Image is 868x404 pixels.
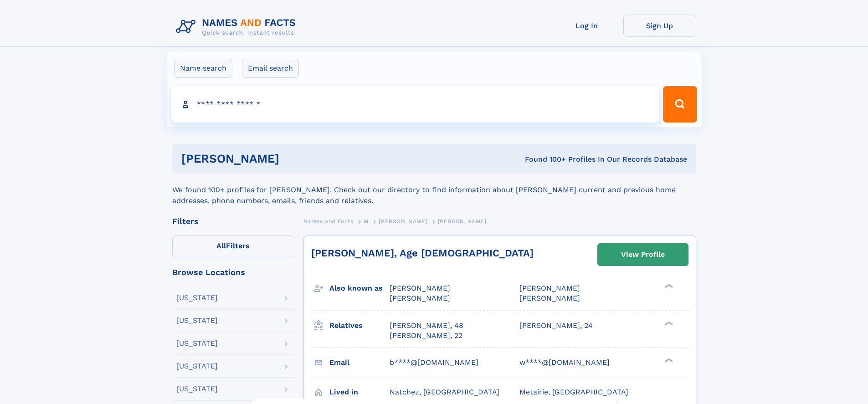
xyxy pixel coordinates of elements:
a: View Profile [598,244,688,266]
div: ❯ [663,283,673,289]
span: [PERSON_NAME] [519,294,580,302]
div: [US_STATE] [176,317,218,324]
div: ❯ [663,357,673,363]
span: [PERSON_NAME] [379,218,427,225]
span: Metairie, [GEOGRAPHIC_DATA] [519,388,628,396]
div: Browse Locations [172,268,294,276]
img: Logo Names and Facts [172,15,303,39]
a: M [364,215,369,227]
div: View Profile [621,244,665,265]
div: Filters [172,217,294,225]
h3: Also known as [329,281,390,296]
a: [PERSON_NAME], 24 [519,321,593,331]
input: search input [171,86,659,123]
button: Search Button [663,86,697,123]
span: [PERSON_NAME] [390,284,450,292]
span: [PERSON_NAME] [519,284,580,292]
a: [PERSON_NAME], 48 [390,321,463,331]
a: Log In [550,15,623,37]
a: [PERSON_NAME], Age [DEMOGRAPHIC_DATA] [311,247,534,259]
span: [PERSON_NAME] [390,294,450,302]
span: All [216,241,226,250]
div: Found 100+ Profiles In Our Records Database [402,154,687,164]
div: We found 100+ profiles for [PERSON_NAME]. Check out our directory to find information about [PERS... [172,174,696,206]
a: Names and Facts [303,215,354,227]
label: Name search [174,59,232,78]
a: [PERSON_NAME], 22 [390,331,462,341]
span: [PERSON_NAME] [438,218,487,225]
span: M [364,218,369,225]
div: [US_STATE] [176,385,218,393]
h3: Email [329,355,390,370]
div: [US_STATE] [176,340,218,347]
a: Sign Up [623,15,696,37]
h3: Lived in [329,384,390,400]
div: ❯ [663,320,673,326]
span: Natchez, [GEOGRAPHIC_DATA] [390,388,499,396]
label: Email search [242,59,299,78]
h1: [PERSON_NAME] [181,153,402,164]
div: [US_STATE] [176,294,218,302]
h3: Relatives [329,318,390,333]
label: Filters [172,235,294,257]
a: [PERSON_NAME] [379,215,427,227]
div: [US_STATE] [176,363,218,370]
